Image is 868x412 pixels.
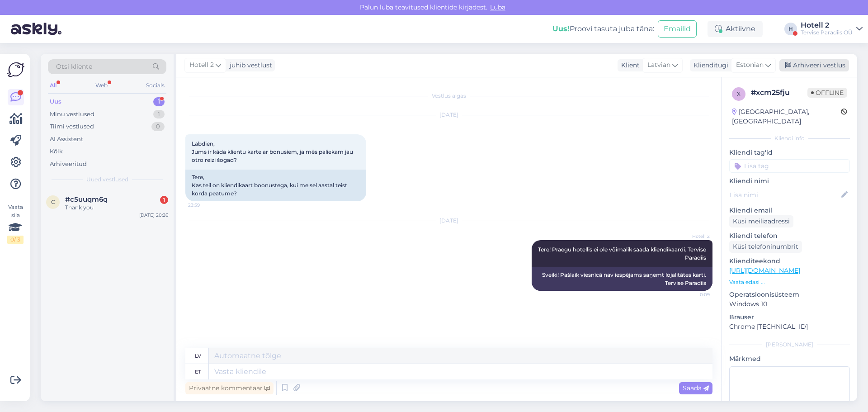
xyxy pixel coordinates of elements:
div: [DATE] [185,217,712,225]
span: Offline [807,88,847,98]
span: c [51,199,55,205]
div: Privaatne kommentaar [185,382,274,394]
div: [PERSON_NAME] [729,341,850,349]
button: Emailid [658,20,697,38]
p: Kliendi nimi [729,176,850,186]
span: Tere! Praegu hotellis ei ole võimalik saada kliendikaardi. Tervise Paradiis [538,246,708,261]
div: 0 [151,122,165,131]
a: Hotell 2Tervise Paradiis OÜ [801,22,863,36]
div: [DATE] 20:26 [139,212,168,218]
span: Hotell 2 [676,233,710,240]
div: H [784,23,797,35]
div: Arhiveeritud [50,160,87,169]
span: 23:59 [188,202,222,208]
p: Operatsioonisüsteem [729,290,850,299]
div: Web [94,80,109,91]
div: Arhiveeri vestlus [779,59,849,71]
div: Tiimi vestlused [50,122,94,131]
span: Saada [683,384,709,392]
div: [DATE] [185,111,712,119]
p: Märkmed [729,354,850,364]
div: Klient [618,61,640,70]
div: 1 [160,196,168,204]
span: 0:09 [676,291,710,298]
div: 0 / 3 [7,236,24,244]
div: Tere, Kas teil on kliendikaart boonustega, kui me sel aastal teist korda peatume? [185,170,366,201]
div: All [48,80,58,91]
div: Sveiki! Pašlaik viesnīcā nav iespējams saņemt lojalitātes karti. Tervise Paradiis [532,267,712,291]
div: 1 [153,110,165,119]
div: Tervise Paradiis OÜ [801,29,853,36]
span: Labdien, Jums ir kāda klientu karte ar bonusiem, ja mēs paliekam jau otro reizi šogad? [192,140,354,163]
div: et [195,364,201,379]
div: Minu vestlused [50,110,94,119]
div: Küsi telefoninumbrit [729,241,802,253]
div: Uus [50,97,61,106]
div: Thank you [65,204,168,212]
div: lv [195,348,201,364]
span: Hotell 2 [189,60,214,70]
div: AI Assistent [50,135,83,144]
p: Vaata edasi ... [729,278,850,286]
div: Küsi meiliaadressi [729,215,793,227]
p: Kliendi telefon [729,231,850,241]
p: Kliendi email [729,206,850,215]
span: Otsi kliente [56,62,92,71]
div: Aktiivne [708,21,763,37]
span: Latvian [647,60,670,70]
div: # xcm25fju [751,87,807,98]
div: Hotell 2 [801,22,853,29]
b: Uus! [552,24,570,33]
input: Lisa tag [729,159,850,173]
img: Askly Logo [7,61,24,78]
span: #c5uuqm6q [65,195,108,204]
div: Kõik [50,147,63,156]
div: Kliendi info [729,134,850,142]
div: Vaata siia [7,203,24,244]
span: Uued vestlused [86,175,128,184]
a: [URL][DOMAIN_NAME] [729,266,800,275]
div: juhib vestlust [226,61,272,70]
span: x [737,90,741,97]
span: Estonian [736,60,764,70]
p: Klienditeekond [729,256,850,266]
span: Luba [487,3,508,11]
p: Chrome [TECHNICAL_ID] [729,322,850,331]
p: Windows 10 [729,299,850,309]
div: [GEOGRAPHIC_DATA], [GEOGRAPHIC_DATA] [732,107,841,126]
input: Lisa nimi [730,190,840,200]
div: Socials [144,80,166,91]
p: Kliendi tag'id [729,148,850,157]
div: Proovi tasuta juba täna: [552,24,654,34]
p: Brauser [729,313,850,322]
div: Klienditugi [690,61,728,70]
div: 1 [153,97,165,106]
div: Vestlus algas [185,92,712,100]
